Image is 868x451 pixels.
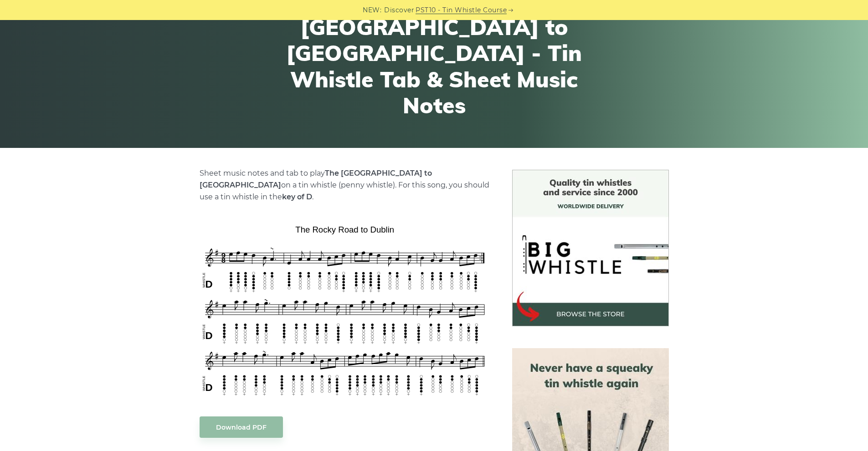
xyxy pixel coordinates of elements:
p: Sheet music notes and tab to play on a tin whistle (penny whistle). For this song, you should use... [200,167,490,203]
strong: key of D [282,193,312,201]
h1: [GEOGRAPHIC_DATA] to [GEOGRAPHIC_DATA] - Tin Whistle Tab & Sheet Music Notes [267,14,602,119]
span: NEW: [363,5,381,15]
img: The Rocky Road to Dublin Tin Whistle Tabs & Sheet Music [200,222,490,398]
span: Discover [384,5,414,15]
a: Download PDF [200,416,283,438]
a: PST10 - Tin Whistle Course [416,5,507,15]
img: BigWhistle Tin Whistle Store [512,170,669,326]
